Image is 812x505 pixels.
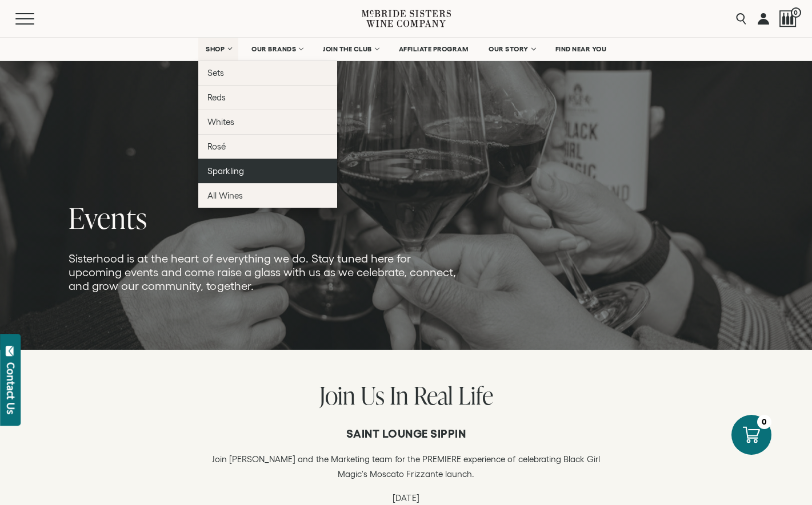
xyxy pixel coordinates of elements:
[481,38,542,60] a: OUR STORY
[5,362,17,414] div: Contact Us
[414,378,453,412] span: Real
[489,45,529,53] span: OUR STORY
[198,60,337,85] a: Sets
[206,45,225,53] span: SHOP
[69,252,462,293] p: Sisterhood is at the heart of everything we do. Stay tuned here for upcoming events and come rais...
[198,134,337,159] a: Rosé
[209,452,603,482] p: Join [PERSON_NAME] and the Marketing team for the PREMIERE experience of celebrating Black Girl M...
[315,38,386,60] a: JOIN THE CLUB
[757,415,771,429] div: 0
[319,378,355,412] span: Join
[207,142,226,151] span: Rosé
[198,85,337,110] a: Reds
[198,38,238,60] a: SHOP
[251,45,296,53] span: OUR BRANDS
[207,92,226,102] span: Reds
[399,45,469,53] span: AFFILIATE PROGRAM
[555,45,607,53] span: FIND NEAR YOU
[323,45,372,53] span: JOIN THE CLUB
[391,38,476,60] a: AFFILIATE PROGRAM
[198,110,337,134] a: Whites
[15,13,57,25] button: Mobile Menu Trigger
[361,378,385,412] span: Us
[548,38,614,60] a: FIND NEAR YOU
[198,183,337,208] a: All Wines
[244,38,310,60] a: OUR BRANDS
[207,166,244,176] span: Sparkling
[791,7,801,18] span: 0
[458,378,493,412] span: Life
[198,159,337,183] a: Sparkling
[209,427,603,441] h6: Saint Lounge Sippin
[390,378,409,412] span: In
[69,198,147,237] span: Events
[207,191,243,200] span: All Wines
[207,117,234,127] span: Whites
[207,68,224,78] span: Sets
